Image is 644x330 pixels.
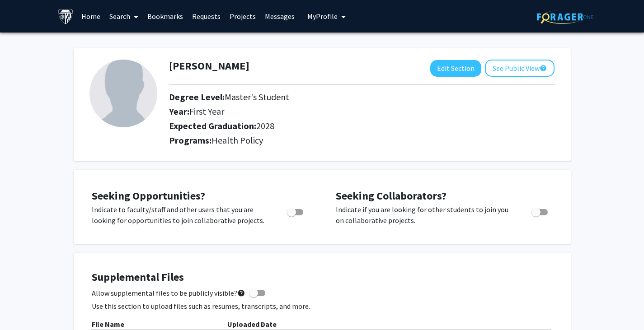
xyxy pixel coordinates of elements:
[92,189,205,203] span: Seeking Opportunities?
[169,121,477,131] h2: Expected Graduation:
[485,60,555,77] button: See Public View
[169,60,249,73] h1: [PERSON_NAME]
[189,106,224,117] span: First Year
[212,135,263,146] span: Health Policy
[169,92,477,102] h2: Degree Level:
[336,204,514,226] p: Indicate if you are looking for other students to join you on collaborative projects.
[92,320,124,329] b: File Name
[92,301,553,311] p: Use this section to upload files such as resumes, transcripts, and more.
[92,288,245,298] span: Allow supplemental files to be publicly visible?
[188,0,225,32] a: Requests
[92,271,553,284] h4: Supplemental Files
[283,204,308,218] div: Toggle
[237,288,245,298] mat-icon: help
[336,189,447,203] span: Seeking Collaborators?
[227,320,277,329] b: Uploaded Date
[169,135,555,146] h2: Programs:
[225,91,289,102] span: Master's Student
[105,0,143,32] a: Search
[58,9,74,24] img: Johns Hopkins University Logo
[430,60,481,77] button: Edit Section
[7,289,38,323] iframe: Chat
[256,120,274,131] span: 2028
[537,10,593,24] img: ForagerOne Logo
[540,63,547,74] mat-icon: help
[169,106,477,117] h2: Year:
[77,0,105,32] a: Home
[225,0,260,32] a: Projects
[92,204,270,226] p: Indicate to faculty/staff and other users that you are looking for opportunities to join collabor...
[528,204,553,218] div: Toggle
[307,12,338,21] span: My Profile
[89,60,157,127] img: Profile Picture
[143,0,188,32] a: Bookmarks
[260,0,299,32] a: Messages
